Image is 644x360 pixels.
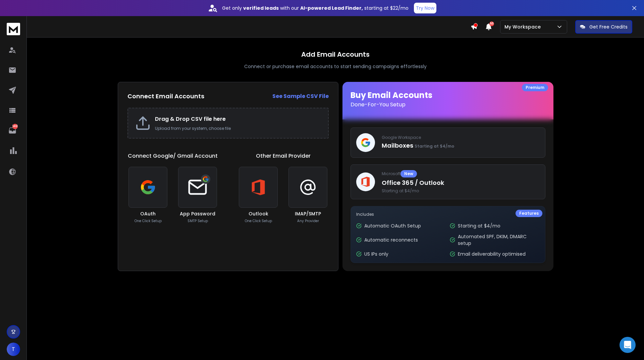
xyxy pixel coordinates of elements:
p: Connect or purchase email accounts to start sending campaigns effortlessly [244,63,427,70]
img: logo [7,23,20,35]
button: T [7,343,20,356]
p: Any Provider [297,218,319,223]
h1: Add Email Accounts [301,50,370,59]
p: Microsoft [382,170,540,177]
span: Starting at $4/mo [382,188,540,194]
p: My Workspace [504,23,543,30]
h3: App Password [180,210,215,217]
p: Done-For-You Setup [351,101,545,109]
p: Automatic reconnects [364,237,418,243]
strong: verified leads [243,5,279,11]
h1: Connect Google/ Gmail Account [128,152,218,160]
p: Office 365 / Outlook [382,178,540,188]
h1: Buy Email Accounts [351,90,545,109]
p: 1461 [12,124,18,129]
p: Starting at $4/mo [458,222,500,229]
h2: Connect Email Accounts [127,92,204,101]
div: New [400,170,417,177]
h3: IMAP/SMTP [295,210,321,217]
div: Open Intercom Messenger [620,337,636,353]
p: Automated SPF, DKIM, DMARC setup [458,233,539,247]
h1: Other Email Provider [256,152,311,160]
strong: AI-powered Lead Finder, [300,5,363,11]
h3: Outlook [249,210,268,217]
p: Try Now [416,5,434,11]
div: Features [516,210,542,217]
p: Upload from your system, choose file [155,126,321,131]
button: Try Now [414,3,436,13]
p: Includes [356,212,540,217]
p: SMTP Setup [187,218,208,223]
h2: Drag & Drop CSV file here [155,115,321,123]
p: Automatic OAuth Setup [364,222,421,229]
a: 1461 [6,124,19,137]
div: Premium [522,84,548,91]
h3: OAuth [140,210,156,217]
p: Get only with our starting at $22/mo [222,5,409,11]
strong: See Sample CSV File [272,92,329,100]
p: Email deliverability optimised [458,251,526,257]
p: Google Workspace [382,135,540,140]
p: Mailboxes [382,141,540,150]
span: Starting at $4/mo [415,143,454,149]
button: Get Free Credits [575,20,632,34]
p: One Click Setup [135,218,162,223]
p: US IPs only [364,251,388,257]
span: 50 [489,21,494,26]
a: See Sample CSV File [272,92,329,100]
p: One Click Setup [245,218,272,223]
p: Get Free Credits [589,23,628,30]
